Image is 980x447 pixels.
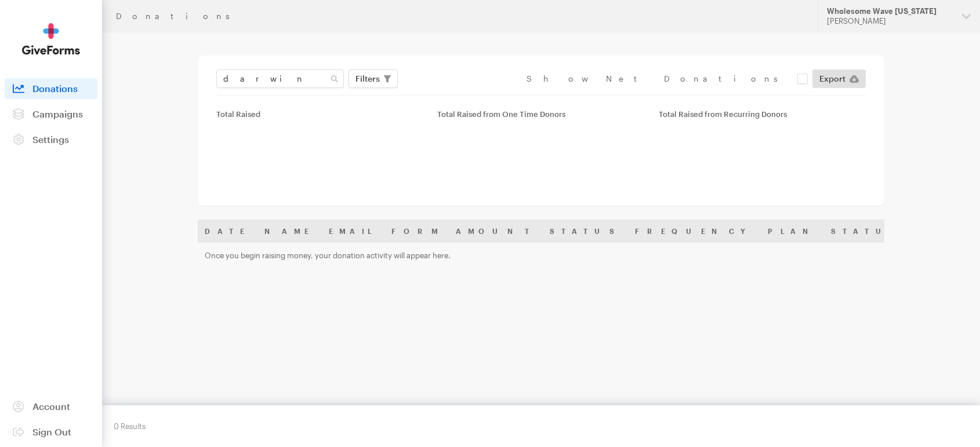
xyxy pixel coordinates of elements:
[543,219,628,243] th: Status
[32,401,70,412] span: Account
[5,422,97,442] a: Sign Out
[216,109,423,119] div: Total Raised
[384,219,449,243] th: Form
[22,23,80,55] img: GiveForms
[819,72,845,86] span: Export
[32,426,71,437] span: Sign Out
[355,72,380,86] span: Filters
[761,219,909,243] th: Plan Status
[349,69,398,88] button: Filters
[5,129,97,150] a: Settings
[827,16,953,26] div: [PERSON_NAME]
[659,109,866,119] div: Total Raised from Recurring Donors
[449,219,543,243] th: Amount
[32,134,69,145] span: Settings
[5,78,97,99] a: Donations
[257,219,322,243] th: Name
[827,6,953,16] div: Wholesome Wave [US_STATE]
[216,69,344,88] input: Search Name & Email
[628,219,761,243] th: Frequency
[32,83,78,94] span: Donations
[32,108,83,119] span: Campaigns
[5,396,97,417] a: Account
[812,69,866,88] a: Export
[114,417,146,435] div: 0 Results
[322,219,384,243] th: Email
[5,104,97,124] a: Campaigns
[198,219,257,243] th: Date
[437,109,644,119] div: Total Raised from One Time Donors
